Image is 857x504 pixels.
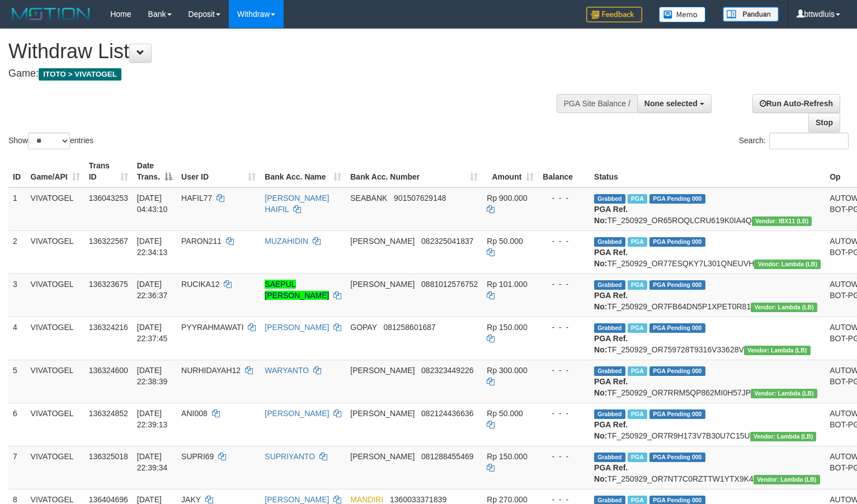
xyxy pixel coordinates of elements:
[8,187,26,231] td: 1
[265,323,329,332] a: [PERSON_NAME]
[350,237,415,246] span: [PERSON_NAME]
[265,280,329,300] a: SAEPUL [PERSON_NAME]
[751,389,817,398] span: Vendor URL: https://dashboard.q2checkout.com/secure
[637,94,712,113] button: None selected
[487,280,527,289] span: Rp 101.000
[181,495,201,504] span: JAKY
[557,94,637,113] div: PGA Site Balance /
[8,40,560,63] h1: Withdraw List
[181,409,208,418] span: ANI008
[543,408,585,419] div: - - -
[594,377,628,397] b: PGA Ref. No:
[628,194,647,204] span: Marked by bttarif
[487,366,527,375] span: Rp 300.000
[590,274,825,317] td: TF_250929_OR7FB64DN5P1XPET0R81
[350,366,415,375] span: [PERSON_NAME]
[543,322,585,333] div: - - -
[137,452,168,472] span: [DATE] 22:39:34
[644,99,698,108] span: None selected
[8,274,26,317] td: 3
[751,303,817,312] span: Vendor URL: https://dashboard.q2checkout.com/secure
[487,452,527,461] span: Rp 150.000
[590,317,825,360] td: TF_250929_OR759728T9316V33628V
[808,113,840,132] a: Stop
[543,235,585,247] div: - - -
[181,280,219,289] span: RUCIKA12
[350,495,383,504] span: MANDIRI
[265,452,315,461] a: SUPRIYANTO
[754,475,820,484] span: Vendor URL: https://dashboard.q2checkout.com/secure
[752,94,840,113] a: Run Auto-Refresh
[26,156,84,187] th: Game/API: activate to sort column ascending
[137,366,168,386] span: [DATE] 22:38:39
[487,323,527,332] span: Rp 150.000
[594,237,625,247] span: Grabbed
[649,409,705,419] span: PGA Pending
[421,409,473,418] span: Copy 082124436636 to clipboard
[594,280,625,290] span: Grabbed
[26,360,84,403] td: VIVATOGEL
[538,156,590,187] th: Balance
[84,156,133,187] th: Trans ID: activate to sort column ascending
[137,194,168,214] span: [DATE] 04:43:10
[265,237,308,246] a: MUZAHIDIN
[394,194,446,202] span: Copy 901507629148 to clipboard
[649,280,705,290] span: PGA Pending
[594,453,625,462] span: Grabbed
[265,495,329,504] a: [PERSON_NAME]
[543,279,585,290] div: - - -
[487,495,527,504] span: Rp 270.000
[350,409,415,418] span: [PERSON_NAME]
[769,133,849,149] input: Search:
[89,366,128,375] span: 136324600
[8,230,26,274] td: 2
[8,403,26,446] td: 6
[265,366,309,375] a: WARYANTO
[265,409,329,418] a: [PERSON_NAME]
[421,237,473,246] span: Copy 082325041837 to clipboard
[594,291,628,311] b: PGA Ref. No:
[26,230,84,274] td: VIVATOGEL
[89,495,128,504] span: 136404696
[628,237,647,247] span: Marked by bttrenal
[350,452,415,461] span: [PERSON_NAME]
[421,452,473,461] span: Copy 081288455469 to clipboard
[181,366,241,375] span: NURHIDAYAH12
[137,280,168,300] span: [DATE] 22:36:37
[346,156,482,187] th: Bank Acc. Number: activate to sort column ascending
[590,156,825,187] th: Status
[181,323,244,332] span: PYYRAHMAWATI
[754,260,821,269] span: Vendor URL: https://dashboard.q2checkout.com/secure
[649,237,705,247] span: PGA Pending
[177,156,260,187] th: User ID: activate to sort column ascending
[421,280,478,289] span: Copy 0881012576752 to clipboard
[594,248,628,268] b: PGA Ref. No:
[89,452,128,461] span: 136325018
[260,156,346,187] th: Bank Acc. Name: activate to sort column ascending
[265,194,329,214] a: [PERSON_NAME] HAIFIL
[181,194,212,202] span: HAFIL77
[649,453,705,462] span: PGA Pending
[8,446,26,489] td: 7
[8,133,93,149] label: Show entries
[8,156,26,187] th: ID
[590,403,825,446] td: TF_250929_OR7R9H173V7B30U7C15U
[750,432,817,441] span: Vendor URL: https://dashboard.q2checkout.com/secure
[487,237,523,246] span: Rp 50.000
[723,7,779,22] img: panduan.png
[8,360,26,403] td: 5
[89,409,128,418] span: 136324852
[133,156,177,187] th: Date Trans.: activate to sort column descending
[89,237,128,246] span: 136322567
[543,365,585,376] div: - - -
[26,274,84,317] td: VIVATOGEL
[137,323,168,343] span: [DATE] 22:37:45
[137,237,168,257] span: [DATE] 22:34:13
[594,420,628,440] b: PGA Ref. No:
[26,187,84,231] td: VIVATOGEL
[594,334,628,354] b: PGA Ref. No:
[482,156,538,187] th: Amount: activate to sort column ascending
[543,451,585,462] div: - - -
[628,453,647,462] span: Marked by bttrenal
[350,194,387,202] span: SEABANK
